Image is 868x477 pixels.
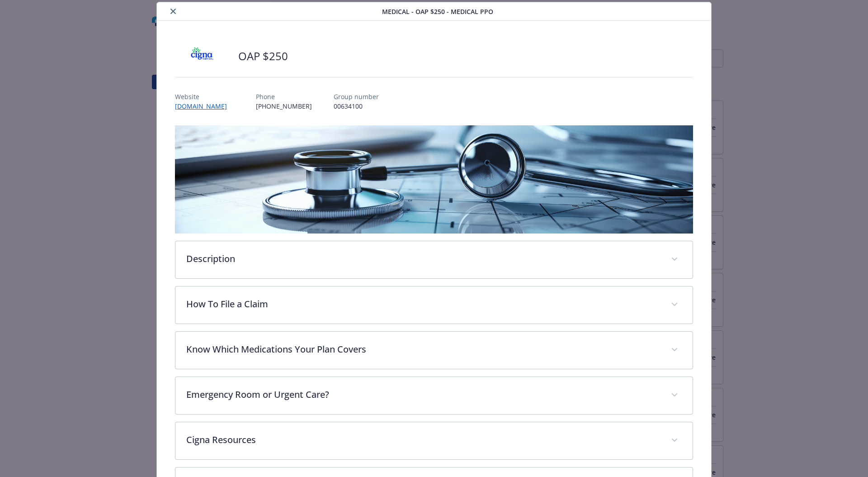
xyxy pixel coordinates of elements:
[334,101,379,111] p: 00634100
[175,422,693,459] div: Cigna Resources
[175,125,693,234] img: banner
[175,286,693,324] div: How To File a Claim
[175,43,229,70] img: CIGNA
[175,332,693,369] div: Know Which Medications Your Plan Covers
[256,101,312,111] p: [PHONE_NUMBER]
[334,92,379,101] p: Group number
[175,241,693,278] div: Description
[186,433,660,447] p: Cigna Resources
[168,6,179,17] button: close
[382,7,493,16] span: Medical - OAP $250 - Medical PPO
[186,343,660,356] p: Know Which Medications Your Plan Covers
[175,102,234,110] a: [DOMAIN_NAME]
[186,252,660,266] p: Description
[256,92,312,101] p: Phone
[175,377,693,414] div: Emergency Room or Urgent Care?
[238,48,288,64] h2: OAP $250
[186,388,660,401] p: Emergency Room or Urgent Care?
[175,92,234,101] p: Website
[186,297,660,311] p: How To File a Claim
